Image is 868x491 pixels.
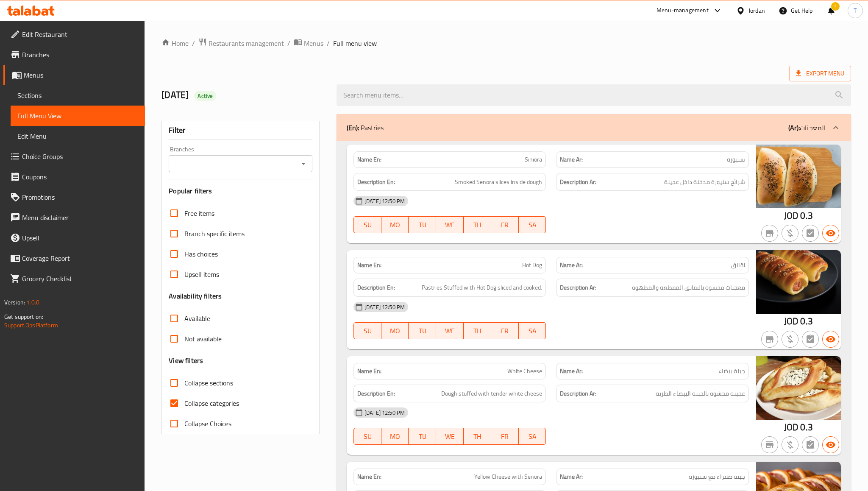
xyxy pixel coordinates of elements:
strong: Description En: [357,177,395,187]
nav: breadcrumb [161,38,851,49]
button: Purchased item [782,436,798,453]
strong: Description Ar: [560,282,596,293]
span: Coverage Report [22,253,138,263]
span: جبنة صفراء مع سنيورة [689,472,745,481]
button: WE [436,322,464,339]
a: Choice Groups [3,146,145,167]
span: Grocery Checklist [22,273,138,284]
span: TH [467,325,488,337]
span: عجينة محشوة بالجبنة البيضاء الطرية [656,388,745,399]
button: MO [381,428,409,445]
strong: Description En: [357,388,395,399]
span: FR [495,219,515,231]
span: Promotions [22,192,138,202]
span: Collapse categories [184,398,239,408]
img: %D8%AC%D8%A8%D9%86%D8%A9_%D8%A8%D9%8A%D8%B6%D8%A7%D8%A1638931144435271523.jpg [756,356,841,420]
span: معجنات محشوة بالنقانق المقطعة والمطهوة [632,282,745,293]
b: (Ar): [788,121,800,134]
a: Support.OpsPlatform [4,320,58,331]
div: Jordan [748,6,765,15]
span: TH [467,430,488,443]
strong: Name Ar: [560,155,583,164]
span: Collapse sections [184,378,233,388]
strong: Description En: [357,282,395,293]
span: نقانق [731,261,745,270]
span: Branch specific items [184,229,245,239]
span: Menus [304,38,323,48]
span: سنيورة [727,155,745,164]
a: Edit Menu [11,126,145,146]
a: Home [161,38,189,48]
span: TU [412,430,433,443]
button: MO [381,322,409,339]
button: TU [409,322,436,339]
button: FR [491,216,519,233]
a: Edit Restaurant [3,24,145,45]
span: MO [385,219,406,231]
span: Branches [22,50,138,60]
a: Promotions [3,187,145,207]
span: Available [184,313,210,324]
p: Pastries [347,123,384,133]
a: Full Menu View [11,106,145,126]
span: Get support on: [4,311,43,322]
span: T [854,6,857,15]
h2: [DATE] [161,89,326,101]
span: WE [440,325,460,337]
button: WE [436,216,464,233]
span: WE [440,430,460,443]
span: [DATE] 12:50 PM [361,409,408,417]
span: Full Menu View [17,111,138,121]
span: 1.0.0 [26,297,39,308]
span: FR [495,325,515,337]
span: Export Menu [789,66,851,81]
strong: Name En: [357,472,381,481]
a: Coverage Report [3,248,145,268]
span: WE [440,219,460,231]
span: Edit Menu [17,131,138,141]
span: Menu disclaimer [22,212,138,223]
button: Not has choices [802,225,819,242]
a: Menu disclaimer [3,207,145,228]
span: 0.3 [800,419,812,435]
h3: View filters [169,356,203,365]
span: Version: [4,297,25,308]
span: MO [385,430,406,443]
span: Choice Groups [22,151,138,162]
button: TH [464,216,491,233]
button: TH [464,322,491,339]
button: Available [822,436,839,453]
a: Menus [3,65,145,85]
span: Coupons [22,172,138,182]
div: (En): Pastries(Ar):المعجنات [337,114,851,141]
span: [DATE] 12:50 PM [361,197,408,205]
button: Available [822,225,839,242]
button: TH [464,428,491,445]
p: المعجنات [788,123,826,133]
span: Menus [24,70,138,80]
strong: Name En: [357,261,381,270]
span: Siniora [525,155,542,164]
button: Open [298,158,309,170]
button: Purchased item [782,331,798,348]
h3: Popular filters [169,186,312,196]
li: / [287,38,290,48]
a: Sections [11,85,145,106]
b: (En): [347,121,359,134]
button: TU [409,216,436,233]
img: %D9%86%D9%82%D8%A7%D9%86%D9%82_638931144431924829.jpg [756,250,841,314]
span: Sections [17,90,138,100]
strong: Name Ar: [560,261,583,270]
span: SA [522,325,543,337]
strong: Name Ar: [560,472,583,481]
li: / [192,38,195,48]
span: SU [357,219,378,231]
button: FR [491,322,519,339]
span: SU [357,430,378,443]
span: JOD [784,313,798,329]
span: Upsell [22,233,138,243]
button: MO [381,216,409,233]
input: search [337,84,851,106]
span: SA [522,219,543,231]
div: Filter [169,121,312,139]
